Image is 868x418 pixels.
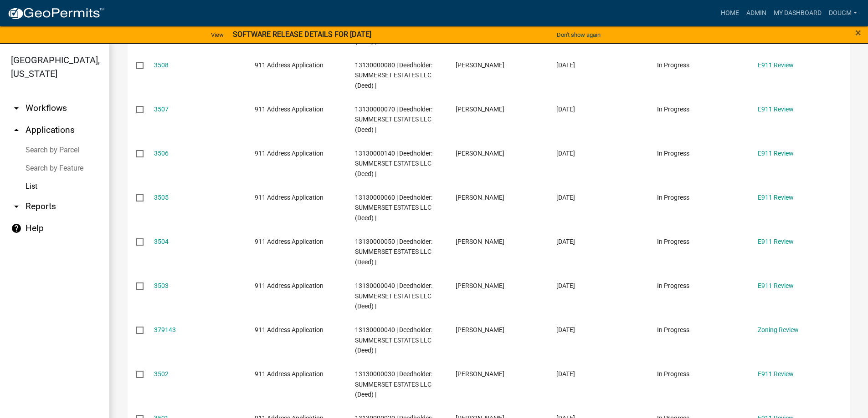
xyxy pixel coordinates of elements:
span: 02/20/2025 [556,326,575,333]
button: Don't show again [553,27,604,42]
span: In Progress [657,150,689,157]
strong: SOFTWARE RELEASE DETAILS FOR [DATE] [233,30,371,39]
span: 911 Address Application [255,106,324,113]
span: 02/20/2025 [556,61,575,69]
span: 02/20/2025 [556,238,575,245]
span: 911 Address Application [255,282,324,289]
span: Becky Schultz [456,238,504,245]
span: 02/20/2025 [556,370,575,378]
span: In Progress [657,61,689,69]
span: 911 Address Application [255,61,324,69]
button: Close [855,27,861,38]
a: My Dashboard [770,5,825,22]
span: 13130000050 | Deedholder: SUMMERSET ESTATES LLC (Deed) | [355,238,432,266]
span: In Progress [657,326,689,333]
span: Becky Schultz [456,194,504,201]
span: 911 Address Application [255,150,324,157]
span: 911 Address Application [255,194,324,201]
span: × [855,26,861,39]
a: E911 Review [758,238,794,245]
a: 379143 [154,326,176,333]
span: Becky Schultz [456,326,504,333]
span: 911 Address Application [255,238,324,245]
i: arrow_drop_up [11,125,22,136]
span: Becky Schultz [456,150,504,157]
a: E911 Review [758,61,794,69]
span: In Progress [657,370,689,378]
a: View [207,27,227,42]
a: 3507 [154,106,169,113]
span: 911 Address Application [255,370,324,378]
span: 13130000140 | Deedholder: SUMMERSET ESTATES LLC (Deed) | [355,150,432,178]
a: E911 Review [758,150,794,157]
span: 02/20/2025 [556,282,575,289]
span: 13130000070 | Deedholder: SUMMERSET ESTATES LLC (Deed) | [355,106,432,134]
span: Becky Schultz [456,106,504,113]
span: 13130000040 | Deedholder: SUMMERSET ESTATES LLC (Deed) | [355,326,432,354]
span: In Progress [657,106,689,113]
span: 13130000080 | Deedholder: SUMMERSET ESTATES LLC (Deed) | [355,61,432,90]
span: 911 Address Application [255,326,324,333]
a: 3506 [154,150,169,157]
span: Becky Schultz [456,370,504,378]
a: Zoning Review [758,326,799,333]
i: arrow_drop_down [11,201,22,212]
a: E911 Review [758,282,794,289]
a: E911 Review [758,106,794,113]
a: E911 Review [758,370,794,378]
a: 3508 [154,61,169,69]
span: 13130000040 | Deedholder: SUMMERSET ESTATES LLC (Deed) | [355,282,432,310]
i: help [11,223,22,234]
span: Becky Schultz [456,61,504,69]
a: E911 Review [758,194,794,201]
a: 3502 [154,370,169,378]
a: 3505 [154,194,169,201]
span: 02/20/2025 [556,106,575,113]
a: Admin [743,5,770,22]
span: In Progress [657,282,689,289]
a: Home [717,5,743,22]
a: 3503 [154,282,169,289]
a: Dougm [825,5,861,22]
span: 13130000030 | Deedholder: SUMMERSET ESTATES LLC (Deed) | [355,370,432,398]
a: 3504 [154,238,169,245]
i: arrow_drop_down [11,103,22,114]
span: 13130000060 | Deedholder: SUMMERSET ESTATES LLC (Deed) | [355,194,432,222]
span: 02/20/2025 [556,194,575,201]
span: Becky Schultz [456,282,504,289]
span: 02/20/2025 [556,150,575,157]
span: In Progress [657,194,689,201]
span: In Progress [657,238,689,245]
